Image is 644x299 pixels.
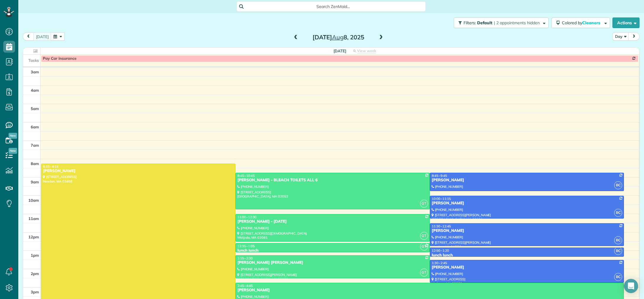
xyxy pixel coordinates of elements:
span: 11am [28,216,39,221]
span: 1:15 - 2:30 [238,256,253,260]
span: 11:30 - 12:45 [432,224,451,228]
span: 8am [31,161,39,166]
span: | 2 appointments hidden [494,20,540,25]
div: lunch lunch [432,253,622,258]
span: 8:45 - 10:45 [238,174,255,178]
span: 3pm [31,290,39,294]
div: [PERSON_NAME] [432,228,622,233]
span: 6am [31,125,39,129]
span: GT [420,200,428,208]
button: Colored byCleaners [552,17,610,28]
div: [PERSON_NAME] - [DATE] [237,219,428,224]
span: View week [357,49,376,53]
span: New [9,133,17,139]
button: Filters: Default | 2 appointments hidden [454,17,549,28]
div: [PERSON_NAME] [432,178,622,183]
span: 7am [31,143,39,148]
span: BC [614,181,622,189]
div: [PERSON_NAME] [PERSON_NAME] [237,260,428,265]
button: Day [612,33,629,41]
span: BC [614,273,622,281]
span: 10am [28,198,39,203]
span: 12:50 - 1:20 [432,248,449,253]
span: GT [420,269,428,277]
div: [PERSON_NAME] - BLEACH TOILETS ALL 6 [237,178,428,183]
span: BC [614,209,622,217]
span: 8:45 - 9:45 [432,174,447,178]
span: GT [420,232,428,240]
div: [PERSON_NAME] [432,265,622,270]
button: prev [23,33,34,41]
span: 9am [31,180,39,184]
div: lunch lunch [237,248,428,253]
div: [PERSON_NAME] [432,201,622,206]
span: 3am [31,70,39,74]
span: Filters: [464,20,476,25]
button: [DATE] [33,33,51,41]
div: [PERSON_NAME] [237,288,622,293]
span: Colored by [562,20,602,25]
span: Cleaners [582,20,601,25]
span: 2pm [31,271,39,276]
span: 8:15 - 4:15 [43,164,58,169]
a: Filters: Default | 2 appointments hidden [451,17,549,28]
span: 10:00 - 11:15 [432,197,451,201]
span: 4am [31,88,39,93]
span: BC [614,236,622,244]
span: 1:30 - 2:45 [432,261,447,265]
span: Pay Car insurance [43,56,77,61]
span: BC [614,247,622,255]
span: 2:45 - 4:45 [238,284,253,288]
button: Actions [612,17,640,28]
span: 1pm [31,253,39,258]
span: Default [477,20,493,25]
div: [PERSON_NAME] [43,169,234,174]
span: New [9,148,17,154]
span: 11:00 - 12:30 [238,215,257,219]
span: [DATE] [334,49,346,53]
h2: [DATE] 8, 2025 [301,34,375,41]
span: 12pm [28,235,39,239]
span: Aug [332,33,344,41]
span: GT [420,243,428,250]
button: next [628,33,640,41]
span: 5am [31,106,39,111]
span: 12:35 - 1:05 [238,244,255,248]
div: Open Intercom Messenger [624,279,638,293]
